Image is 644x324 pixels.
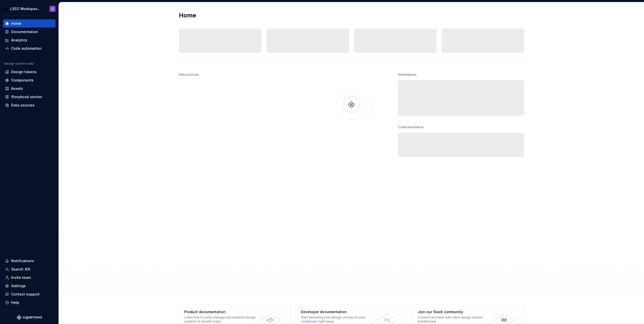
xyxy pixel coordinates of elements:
[3,44,56,52] a: Code automation
[11,300,19,305] div: Help
[179,11,196,19] h2: Home
[11,103,35,108] div: Data sources
[11,275,31,280] div: Invite team
[301,315,374,323] div: Start delivering your design choices to your codebases right away.
[11,46,42,51] div: Code automation
[1,3,58,14] button: LSEG Workspace Design SystemS
[301,309,374,314] div: Developer documentation
[398,71,417,78] div: Destinations
[3,101,56,109] a: Data sources
[3,36,56,44] a: Analytics
[184,315,258,323] div: Learn how to build, manage and maintain design systems in smarter ways.
[11,283,26,288] div: Settings
[418,315,491,323] div: Connect and learn with other design system practitioners.
[11,69,37,74] div: Design tokens
[3,282,56,290] a: Settings
[3,299,56,307] button: Help
[3,274,56,282] a: Invite team
[52,7,53,11] div: S
[3,19,56,28] a: Home
[11,86,23,91] div: Assets
[3,68,56,76] a: Design tokens
[11,292,40,297] div: Contact support
[4,62,34,66] div: Design system data
[10,6,42,11] div: LSEG Workspace Design System
[398,124,424,131] div: Code automation
[11,29,38,34] div: Documentation
[17,315,42,320] svg: Supernova Logo
[3,265,56,273] button: Search ⌘K
[11,267,30,272] div: Search ⌘K
[11,258,34,263] div: Notifications
[3,290,56,298] button: Contact support
[3,93,56,101] a: Storybook stories
[3,257,56,265] button: Notifications
[11,21,21,26] div: Home
[3,85,56,93] a: Assets
[184,309,258,314] div: Product documentation
[11,78,34,83] div: Components
[11,38,27,43] div: Analytics
[3,76,56,84] a: Components
[418,309,491,314] div: Join our Slack community
[11,94,42,99] div: Storybook stories
[3,28,56,36] a: Documentation
[179,71,199,78] div: Data sources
